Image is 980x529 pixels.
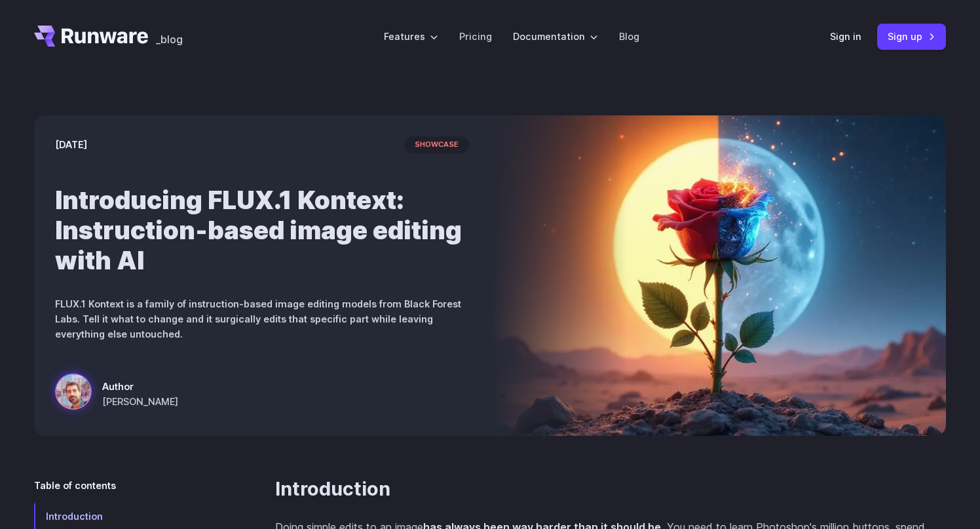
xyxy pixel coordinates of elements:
[34,478,116,493] span: Table of contents
[404,136,469,153] span: showcase
[275,478,390,501] a: Introduction
[830,29,861,44] a: Sign in
[55,373,178,415] a: Surreal rose in a desert landscape, split between day and night with the sun and moon aligned beh...
[55,185,469,275] h1: Introducing FLUX.1 Kontext: Instruction-based image editing with AI
[34,503,233,529] a: Introduction
[156,34,183,45] span: _blog
[102,379,178,394] span: Author
[384,29,438,44] label: Features
[490,115,946,436] img: Surreal rose in a desert landscape, split between day and night with the sun and moon aligned beh...
[102,394,178,409] span: [PERSON_NAME]
[34,26,148,47] a: Go to /
[46,511,103,522] span: Introduction
[513,29,598,44] label: Documentation
[877,24,946,49] a: Sign up
[459,29,492,44] a: Pricing
[619,29,639,44] a: Blog
[55,296,469,342] p: FLUX.1 Kontext is a family of instruction-based image editing models from Black Forest Labs. Tell...
[55,137,87,152] time: [DATE]
[156,26,183,47] a: _blog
